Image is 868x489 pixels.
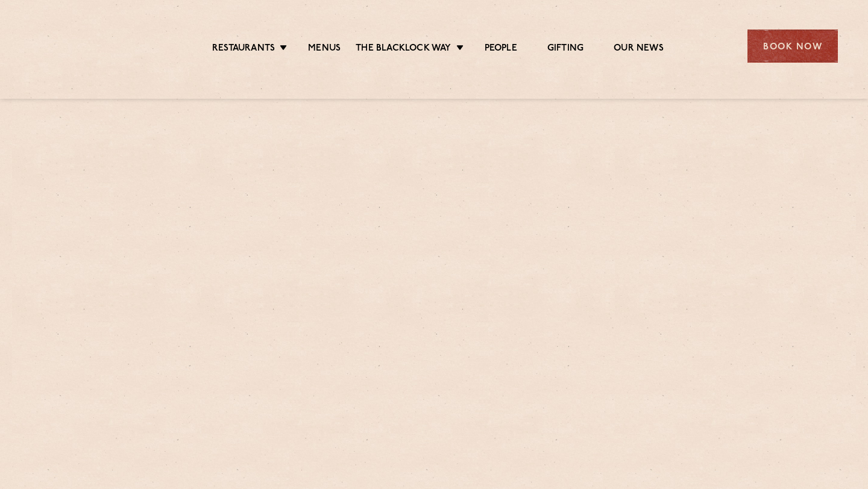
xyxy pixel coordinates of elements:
a: Restaurants [212,43,275,56]
a: Gifting [547,43,583,56]
div: Book Now [747,30,838,63]
a: Menus [308,43,341,56]
img: svg%3E [30,11,134,81]
a: The Blacklock Way [356,43,451,56]
a: Our News [614,43,664,56]
a: People [485,43,517,56]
